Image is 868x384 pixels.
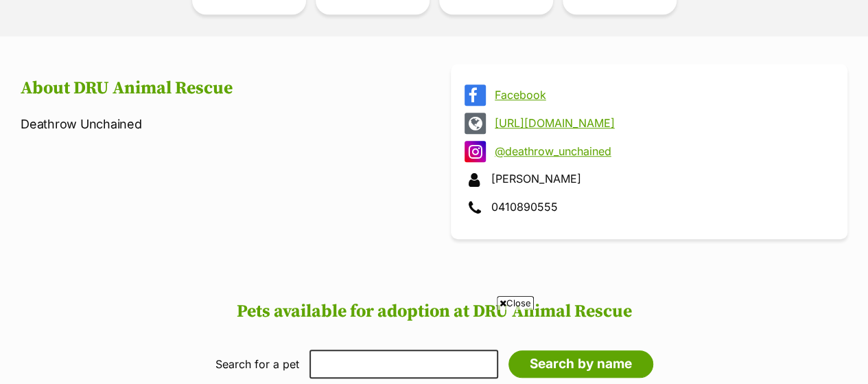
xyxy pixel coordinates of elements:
a: @deathrow_unchained [495,145,828,157]
iframe: Advertisement [185,315,684,377]
a: Facebook [495,89,828,101]
a: [URL][DOMAIN_NAME] [495,117,828,129]
div: 0410890555 [465,197,834,218]
h2: About DRU Animal Rescue [21,78,417,99]
p: Deathrow Unchained [21,115,417,133]
h2: Pets available for adoption at DRU Animal Rescue [14,302,854,322]
div: [PERSON_NAME] [465,169,834,190]
span: Close [497,296,534,310]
